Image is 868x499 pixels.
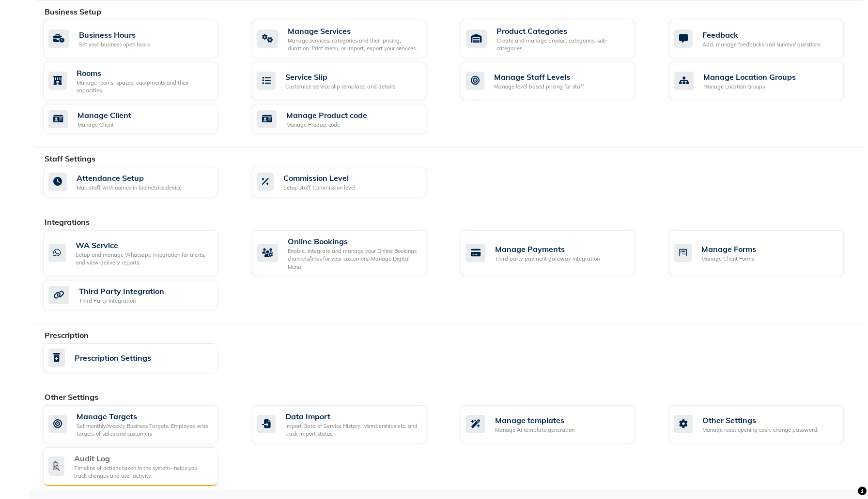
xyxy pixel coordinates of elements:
div: Commission Level [283,172,356,184]
div: Data Import [285,411,419,422]
div: Manage Location Groups [703,83,796,91]
a: Other SettingsManage reset opening cash, change password. [669,405,863,443]
div: Customize service slip template, and details. [285,83,397,91]
div: Product Categories [496,25,628,37]
a: Manage ClientManage Client [43,104,237,134]
a: Audit LogTimeline of actions taken in the system- helps you track changes and user activity. [43,447,237,486]
div: Set monthly/weekly Business Targets, Employee wise targets of sales and customers [77,422,210,438]
div: Manage Location Groups [703,71,796,83]
div: Other Settings [702,414,819,426]
div: Manage Client Forms [701,255,756,263]
a: Manage PaymentsThird party payment gateway integration [461,230,655,277]
div: Manage AI template generation [495,426,574,434]
div: Add, manage feedbacks and surveys' questions [702,41,821,49]
div: Manage templates [495,414,574,426]
a: Attendance SetupMap staff with names in biometrics device [43,167,237,197]
a: Online BookingsEnable, integrate and manage your Online Bookings channels/links for your customer... [252,230,446,277]
div: Setup staff Commission level [283,184,356,192]
div: Service Slip [285,71,397,83]
a: Prescription Settings [43,343,237,372]
div: Setup and manage Whatsapp Integration for alerts, and view delivery reports. [76,251,210,267]
div: Third Party Integration [79,297,164,305]
div: Manage Client [77,121,131,129]
div: Manage Payments [495,243,600,255]
div: Manage Staff Levels [494,71,584,83]
a: Third Party IntegrationThird Party Integration [43,280,237,310]
div: Enable, integrate and manage your Online Bookings channels/links for your customers. Manage Digit... [288,247,419,271]
div: Third Party Integration [79,285,164,297]
a: Manage Staff LevelsManage level based pricing for staff [461,62,655,100]
div: Manage reset opening cash, change password. [702,426,819,434]
div: Manage Product code [286,109,367,121]
a: Business HoursSet your business open hours [43,20,237,58]
div: Manage level based pricing for staff [494,83,584,91]
div: Set your business open hours [79,41,150,49]
a: RoomsManage rooms, spaces, equipments and their capacities. [43,62,237,100]
div: Online Bookings [288,235,419,247]
div: Attendance Setup [77,172,182,184]
div: Manage Targets [77,411,210,422]
a: Manage FormsManage Client Forms [669,230,863,277]
a: Manage Location GroupsManage Location Groups [669,62,863,100]
a: WA ServiceSetup and manage Whatsapp Integration for alerts, and view delivery reports. [43,230,237,277]
div: Manage services, categories and their pricing, duration. Print menu, or import, export your servi... [288,37,419,53]
a: Manage ServicesManage services, categories and their pricing, duration. Print menu, or import, ex... [252,20,446,58]
div: Create and manage product categories, sub-categories [496,37,628,53]
div: Manage Services [288,25,419,37]
div: Audit Log [74,453,210,464]
a: Commission LevelSetup staff Commission level [252,167,446,197]
div: Feedback [702,29,821,41]
div: Third party payment gateway integration [495,255,600,263]
div: Map staff with names in biometrics device [77,184,182,192]
div: Import Data of Service History, Memberships etc. and track import status. [285,422,419,438]
div: Business Hours [79,29,150,41]
div: Manage Product code [286,121,367,129]
a: Product CategoriesCreate and manage product categories, sub-categories [461,20,655,58]
div: Manage rooms, spaces, equipments and their capacities. [77,79,210,95]
a: Data ImportImport Data of Service History, Memberships etc. and track import status. [252,405,446,443]
div: WA Service [76,239,210,251]
div: Manage Forms [701,243,756,255]
a: Manage TargetsSet monthly/weekly Business Targets, Employee wise targets of sales and customers [43,405,237,443]
div: Prescription Settings [75,352,151,364]
div: Manage Client [77,109,131,121]
a: Manage templatesManage AI template generation [461,405,655,443]
a: FeedbackAdd, manage feedbacks and surveys' questions [669,20,863,58]
div: Timeline of actions taken in the system- helps you track changes and user activity. [74,464,210,480]
a: Manage Product codeManage Product code [252,104,446,134]
img: check-list.png [48,456,64,476]
div: Rooms [77,67,210,79]
a: Service SlipCustomize service slip template, and details. [252,62,446,100]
